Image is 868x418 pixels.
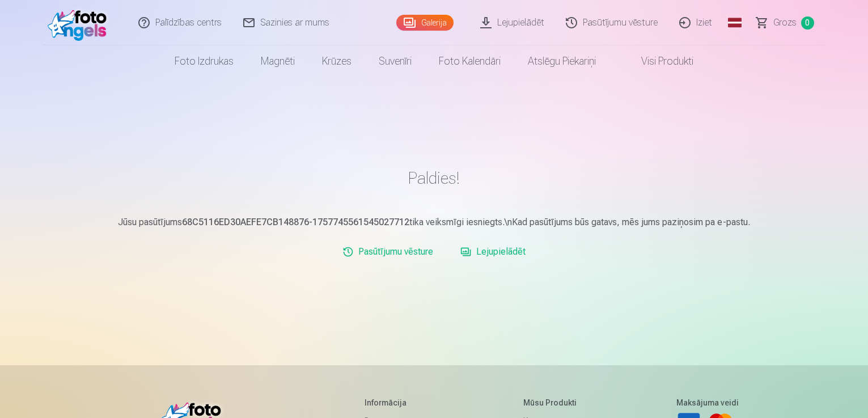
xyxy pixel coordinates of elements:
[247,45,308,77] a: Magnēti
[773,16,797,29] span: Grozs
[425,45,514,77] a: Foto kalendāri
[182,217,409,227] b: 68C5116ED30AEFE7CB148876-1757745561545027712
[308,45,365,77] a: Krūzes
[103,168,765,188] h1: Paldies!
[365,397,430,408] h5: Informācija
[609,45,707,77] a: Visi produkti
[676,397,739,408] h5: Maksājuma veidi
[48,5,113,41] img: /fa1
[801,16,814,29] span: 0
[338,240,438,263] a: Pasūtījumu vēsture
[396,15,454,31] a: Galerija
[514,45,609,77] a: Atslēgu piekariņi
[161,45,247,77] a: Foto izdrukas
[103,216,765,229] p: Jūsu pasūtījums tika veiksmīgi iesniegts.\nKad pasūtījums būs gatavs, mēs jums paziņosim pa e-pastu.
[523,397,583,408] h5: Mūsu produkti
[365,45,425,77] a: Suvenīri
[456,240,530,263] a: Lejupielādēt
